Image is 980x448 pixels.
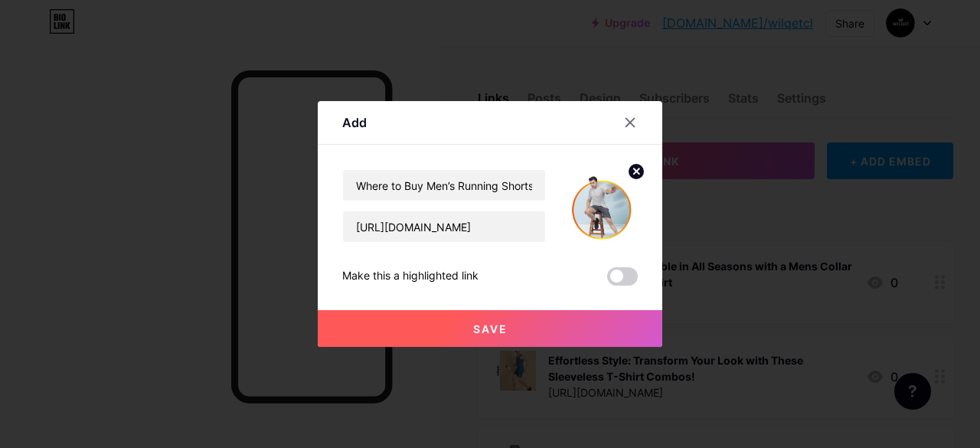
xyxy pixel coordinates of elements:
[342,267,479,286] div: Make this a highlighted link
[343,211,545,242] input: URL
[318,310,662,347] button: Save
[564,169,638,243] img: link_thumbnail
[343,170,545,201] input: Title
[342,113,367,132] div: Add
[473,322,508,335] span: Save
